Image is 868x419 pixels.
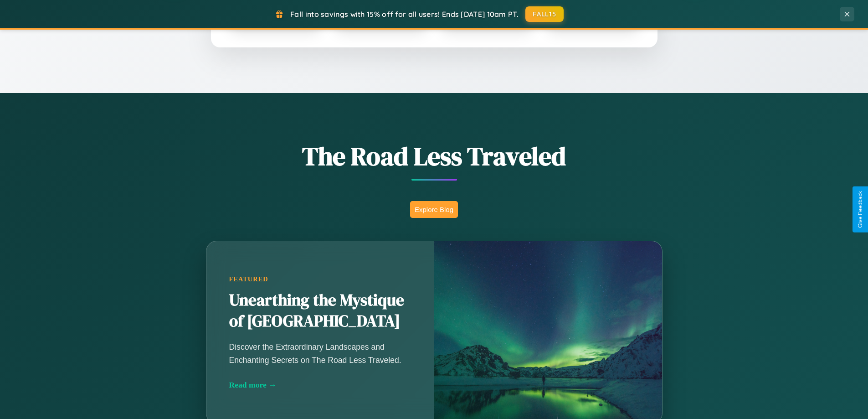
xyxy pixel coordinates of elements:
div: Give Feedback [857,191,863,228]
button: Explore Blog [410,201,458,218]
div: Featured [229,275,411,283]
button: FALL15 [525,6,564,22]
span: Fall into savings with 15% off for all users! Ends [DATE] 10am PT. [290,10,519,19]
h1: The Road Less Traveled [161,139,708,174]
div: Read more → [229,380,411,390]
h2: Unearthing the Mystique of [GEOGRAPHIC_DATA] [229,290,411,332]
p: Discover the Extraordinary Landscapes and Enchanting Secrets on The Road Less Traveled. [229,341,411,366]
